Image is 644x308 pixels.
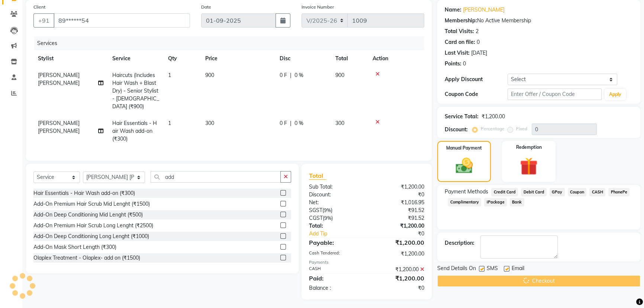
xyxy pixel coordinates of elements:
[377,230,430,238] div: ₹0
[482,113,505,121] div: ₹1,200.00
[450,156,478,176] img: _cash.svg
[516,144,542,151] label: Redemption
[512,264,524,274] span: Email
[367,238,430,247] div: ₹1,200.00
[33,254,140,262] div: Olaplex Treatment - Olaplex- add on (₹1500)
[445,28,474,35] div: Total Visits:
[367,214,430,222] div: ₹91.52
[309,172,326,180] span: Total
[33,211,143,219] div: Add-On Deep Conditioning Mid Lenght (₹500)
[309,215,323,221] span: CGST
[33,200,150,208] div: Add-On Premium Hair Scrub Mid Lenght (₹1500)
[201,4,211,10] label: Date
[445,17,477,25] div: Membership:
[568,188,587,196] span: Coupon
[303,222,367,230] div: Total:
[608,188,629,196] span: PhonePe
[445,90,508,98] div: Coupon Code
[112,120,157,142] span: Hair Essentials - Hair Wash add-on (₹300)
[508,89,602,100] input: Enter Offer / Coupon Code
[34,36,430,50] div: Services
[437,264,476,274] span: Send Details On
[445,60,461,68] div: Points:
[303,191,367,199] div: Discount:
[201,50,275,67] th: Price
[205,72,214,78] span: 900
[33,50,108,67] th: Stylist
[448,198,481,206] span: Complimentary
[521,188,547,196] span: Debit Card
[471,49,487,57] div: [DATE]
[516,125,527,132] label: Fixed
[335,120,344,126] span: 300
[38,120,80,134] span: [PERSON_NAME] [PERSON_NAME]
[54,13,190,28] input: Search by Name/Mobile/Email/Code
[331,50,368,67] th: Total
[446,145,482,151] label: Manual Payment
[445,188,488,196] span: Payment Methods
[303,284,367,292] div: Balance :
[294,71,303,79] span: 0 %
[445,113,479,121] div: Service Total:
[164,50,201,67] th: Qty
[491,188,518,196] span: Credit Card
[367,250,430,258] div: ₹1,200.00
[445,38,475,46] div: Card on file:
[303,206,367,214] div: ( )
[303,199,367,206] div: Net:
[280,71,287,79] span: 0 F
[367,206,430,214] div: ₹91.52
[367,266,430,273] div: ₹1,200.00
[309,259,425,266] div: Payments
[367,183,430,191] div: ₹1,200.00
[445,239,474,247] div: Description:
[487,264,498,274] span: SMS
[168,120,171,126] span: 1
[335,72,344,78] span: 900
[38,72,80,86] span: [PERSON_NAME] [PERSON_NAME]
[303,238,367,247] div: Payable:
[367,222,430,230] div: ₹1,200.00
[514,155,543,177] img: _gift.svg
[303,274,367,283] div: Paid:
[168,72,171,78] span: 1
[33,4,45,10] label: Client
[151,171,281,183] input: Search or Scan
[290,71,292,79] span: |
[33,243,116,251] div: Add-On Mask Short Length (₹300)
[550,188,565,196] span: GPay
[303,214,367,222] div: ( )
[33,189,135,197] div: Hair Essentials - Hair Wash add-on (₹300)
[476,28,479,35] div: 2
[112,72,159,110] span: Haircuts (Includes Hair Wash + Blast Dry) - Senior Stylist - [DEMOGRAPHIC_DATA] (₹900)
[309,207,322,214] span: SGST
[445,126,468,134] div: Discount:
[303,250,367,258] div: Cash Tendered:
[367,274,430,283] div: ₹1,200.00
[477,38,480,46] div: 0
[33,222,153,230] div: Add-On Premium Hair Scrub Long Lenght (₹2500)
[589,188,605,196] span: CASH
[605,89,626,100] button: Apply
[275,50,331,67] th: Disc
[205,120,214,126] span: 300
[463,6,505,14] a: [PERSON_NAME]
[303,183,367,191] div: Sub Total:
[367,284,430,292] div: ₹0
[290,119,292,127] span: |
[33,13,54,28] button: +91
[324,215,331,221] span: 9%
[367,199,430,206] div: ₹1,016.95
[294,119,303,127] span: 0 %
[510,198,524,206] span: Bank
[463,60,466,68] div: 0
[33,232,149,240] div: Add-On Deep Conditioning Long Lenght (₹1000)
[445,76,508,83] div: Apply Discount
[302,4,334,10] label: Invoice Number
[303,266,367,273] div: CASH
[445,49,470,57] div: Last Visit:
[368,50,424,67] th: Action
[367,191,430,199] div: ₹0
[280,119,287,127] span: 0 F
[445,17,633,25] div: No Active Membership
